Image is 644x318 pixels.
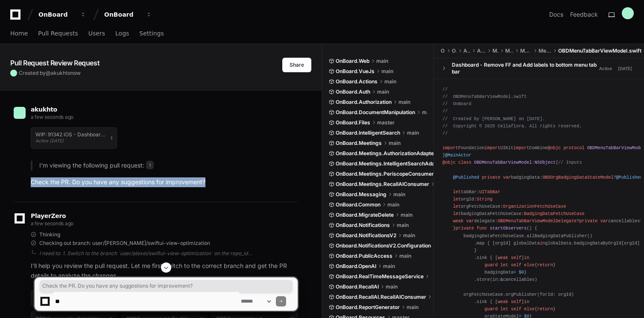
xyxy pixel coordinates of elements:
span: OnBoard.MigrateDelete [336,212,394,218]
a: Users [88,24,105,44]
div: I need to: 1. Switch to the branch `user/alexei/swiftui-view-optimization` on the repo_id `688138... [39,250,298,257]
div: [DATE] [618,65,632,72]
span: in [524,255,529,260]
button: WIP: 91342 iOS - Dashboard - SwiftUI View OptimizationActive [DATE]1 [31,127,117,149]
span: let [453,211,461,216]
span: MainMenuUI [505,47,513,54]
span: Thinking [39,231,60,238]
a: Docs [549,10,563,19]
span: String [477,197,492,202]
span: @objc [547,145,561,150]
a: Settings [139,24,164,44]
span: OnBoard [441,47,445,54]
span: OnBoard.Actions [336,78,378,85]
span: Menu Controllers [539,47,551,54]
span: let [453,189,461,194]
button: Share [282,58,311,72]
span: @objc [442,160,456,165]
span: let [453,197,461,202]
span: OrganizationFetchUseCase [503,204,566,209]
span: Check the PR. Do you have any suggestions for improvement? [42,283,290,289]
span: // [442,131,448,136]
span: Menu Container [520,47,532,54]
span: main [389,140,401,147]
span: // OnBoard [442,101,471,106]
span: OnBoard.DocumentManipulation [336,109,415,116]
button: Feedback [570,10,598,19]
span: // Created by [PERSON_NAME] on [DATE]. [442,116,545,121]
span: self [511,255,521,260]
span: @Published [616,175,643,180]
span: @ [46,70,51,76]
span: NSObject [535,160,556,165]
span: OnBoard.Files [336,119,370,126]
span: OnBoard.Notifications [336,222,390,229]
span: class [458,160,471,165]
span: import [513,145,529,150]
app-text-character-animate: Pull Request Review Request [10,59,100,67]
span: UITabBar [479,189,500,194]
span: main [381,68,393,75]
div: Dashboard - Remove FF and Add labels to bottom menu tab bar [452,62,597,75]
span: akukhto [51,70,70,76]
span: main [397,222,409,229]
span: OnBoard [452,47,456,54]
h1: WIP: 91342 iOS - Dashboard - SwiftUI View Optimization [35,132,106,137]
span: main [393,191,405,198]
span: Checking out branch: user/[PERSON_NAME]/swiftui-view-optimization [39,240,210,247]
span: // [442,87,448,92]
span: Created by [19,70,81,77]
span: a few seconds ago [31,220,73,227]
span: @MainActor [445,153,471,158]
span: Pull Requests [38,31,78,36]
span: OnBoard.IntelligentSearch [336,130,400,136]
span: OnBoard.NotificationsV2 [336,232,396,239]
span: AppSource [463,47,470,54]
span: // Inputs [558,160,582,165]
span: Users [88,31,105,36]
span: private [456,226,474,231]
span: OnBoard.PublicAccess [336,253,392,259]
span: OnBoard.Meetings.AuthorizationAdapter [336,150,436,157]
span: main [399,253,411,259]
span: BadgingDataFetchUseCase [524,211,585,216]
span: MainMenu [492,47,498,54]
span: main [377,88,389,95]
span: AppFeatures [477,47,486,54]
span: OnBoard.Meetings.RecallAIConsumer [336,181,429,188]
span: main [422,109,427,116]
span: PlayerZero [31,213,66,218]
button: OnBoard [101,7,155,22]
span: OnBoard.Meetings [336,140,382,147]
button: OnBoard [35,7,90,22]
span: OnBoard.Common [336,201,381,208]
span: OnBoard.Auth [336,88,370,95]
span: OnBoard.Authorization [336,99,392,106]
span: main [387,201,399,208]
span: 1 [111,135,112,141]
span: = [640,218,642,224]
span: main [376,58,388,65]
span: a few seconds ago [31,114,73,120]
span: // OBDMenuTabBarViewModel.swift [442,94,527,99]
span: OnBoard.Web [336,58,369,65]
span: var [503,175,511,180]
span: OnBoard.VueJs [336,68,375,75]
span: private [482,175,500,180]
div: OnBoard [38,10,75,19]
span: var [600,218,608,224]
p: I'm viewing the following pull request: [39,161,298,171]
span: startObservers [490,226,527,231]
span: weak [453,218,464,224]
span: Home [10,31,28,36]
span: weak [498,255,508,260]
span: OBDOrgBadgingDataStateModel [542,175,613,180]
span: main [398,99,410,106]
span: let [453,204,461,209]
span: master [377,119,395,126]
span: main [384,78,396,85]
a: Logs [115,24,129,44]
span: // [442,109,448,114]
span: OBDMenuTabBarViewModel.swift [558,47,641,54]
span: akukhto [31,106,57,113]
